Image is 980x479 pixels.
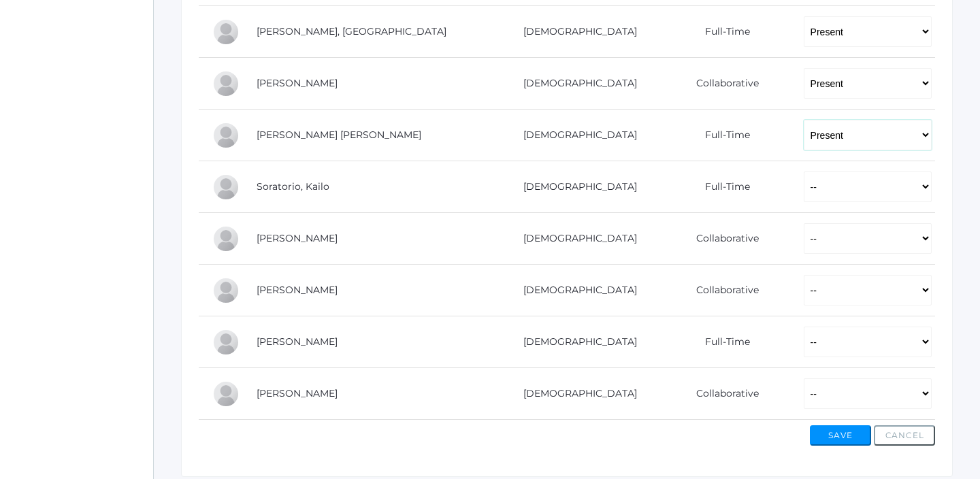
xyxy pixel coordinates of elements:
[212,225,240,252] div: Hadley Sponseller
[495,110,655,161] td: [DEMOGRAPHIC_DATA]
[212,380,240,408] div: Shem Zeller
[495,265,655,316] td: [DEMOGRAPHIC_DATA]
[212,122,240,149] div: Ian Serafini Pozzi
[212,70,240,97] div: Vincent Scrudato
[655,213,790,265] td: Collaborative
[257,284,338,296] a: [PERSON_NAME]
[874,425,935,446] button: Cancel
[495,6,655,58] td: [DEMOGRAPHIC_DATA]
[257,387,338,399] a: [PERSON_NAME]
[257,129,421,141] a: [PERSON_NAME] [PERSON_NAME]
[257,335,338,348] a: [PERSON_NAME]
[257,25,446,37] a: [PERSON_NAME], [GEOGRAPHIC_DATA]
[655,316,790,368] td: Full-Time
[810,425,871,446] button: Save
[655,110,790,161] td: Full-Time
[655,368,790,420] td: Collaborative
[257,77,338,89] a: [PERSON_NAME]
[655,161,790,213] td: Full-Time
[257,180,329,193] a: Soratorio, Kailo
[495,368,655,420] td: [DEMOGRAPHIC_DATA]
[212,329,240,356] div: Elias Zacharia
[495,161,655,213] td: [DEMOGRAPHIC_DATA]
[212,18,240,46] div: Siena Mikhail
[655,6,790,58] td: Full-Time
[655,265,790,316] td: Collaborative
[212,277,240,304] div: Maxwell Tourje
[655,58,790,110] td: Collaborative
[212,174,240,201] div: Kailo Soratorio
[257,232,338,244] a: [PERSON_NAME]
[495,213,655,265] td: [DEMOGRAPHIC_DATA]
[495,316,655,368] td: [DEMOGRAPHIC_DATA]
[495,58,655,110] td: [DEMOGRAPHIC_DATA]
